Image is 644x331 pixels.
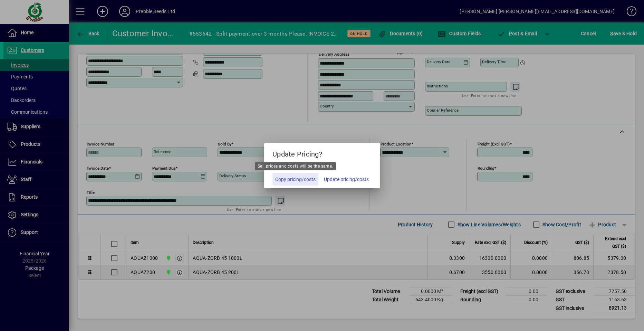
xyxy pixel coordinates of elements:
[264,143,380,163] h5: Update Pricing?
[275,176,316,183] span: Copy pricing/costs
[321,173,372,186] button: Update pricing/costs
[255,162,336,170] div: Sell prices and costs will be the same.
[324,176,369,183] span: Update pricing/costs
[272,173,318,186] button: Copy pricing/costs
